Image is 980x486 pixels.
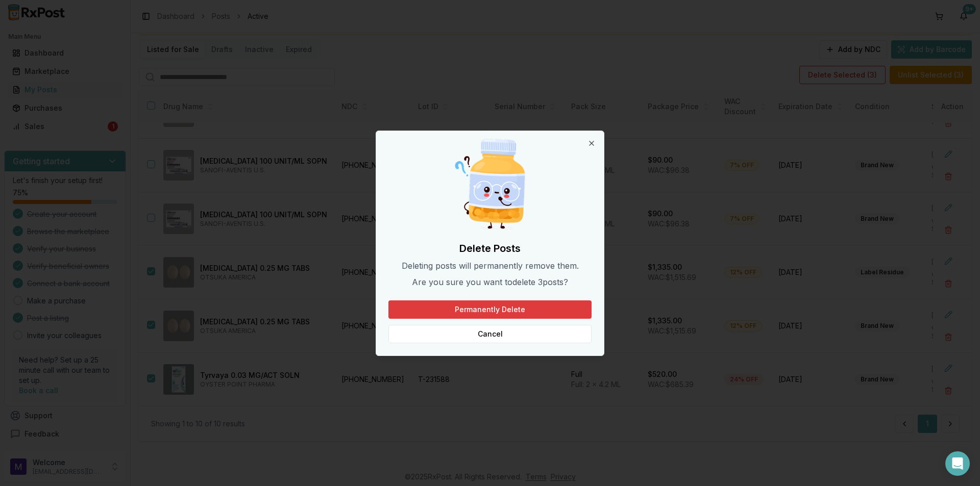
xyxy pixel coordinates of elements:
[388,276,592,288] p: Are you sure you want to delete 3 post s ?
[388,325,592,343] button: Cancel
[388,241,592,255] h2: Delete Posts
[441,135,539,233] img: Curious Pill Bottle
[388,260,592,272] p: Deleting posts will permanently remove them.
[388,300,592,319] button: Permanently Delete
